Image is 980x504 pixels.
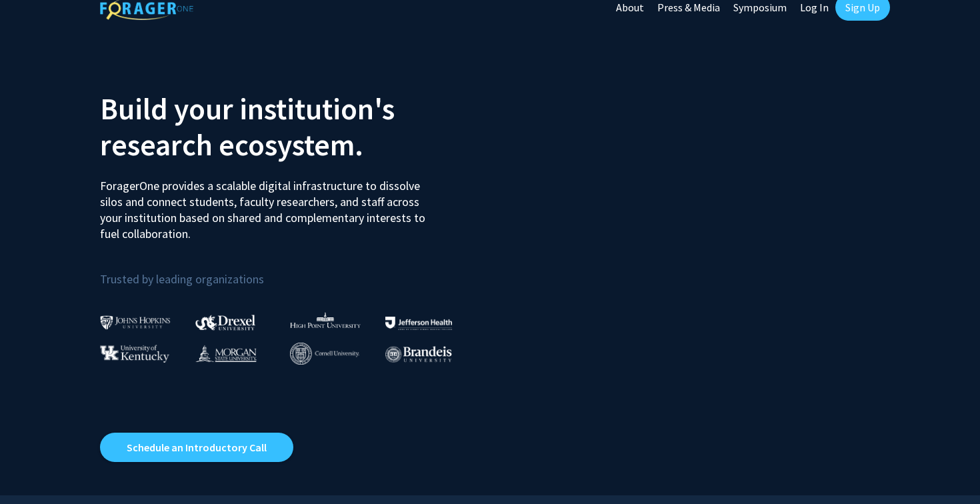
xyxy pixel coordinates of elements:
img: Drexel University [195,315,255,330]
img: High Point University [290,312,361,328]
p: Trusted by leading organizations [100,253,480,289]
img: Brandeis University [385,346,452,363]
a: Opens in a new tab [100,433,293,462]
p: ForagerOne provides a scalable digital infrastructure to dissolve silos and connect students, fac... [100,168,435,242]
img: Johns Hopkins University [100,315,171,329]
h2: Build your institution's research ecosystem. [100,91,480,163]
img: University of Kentucky [100,345,169,363]
img: Cornell University [290,343,359,365]
iframe: Chat [923,444,970,494]
img: Morgan State University [195,345,257,362]
img: Thomas Jefferson University [385,317,452,329]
